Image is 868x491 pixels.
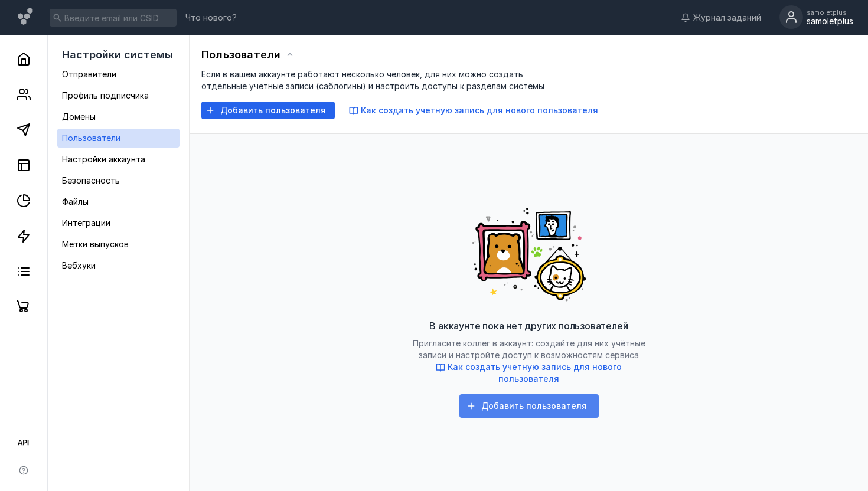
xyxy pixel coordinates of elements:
[411,338,647,385] span: Пригласите коллег в аккаунт: создайте для них учётные записи и настройте доступ к возможностям се...
[429,320,628,332] span: В аккаунте пока нет других пользователей
[180,14,243,22] a: Что нового?
[349,104,598,116] button: Как создать учетную запись для нового пользователя
[448,362,622,384] span: Как создать учетную запись для нового пользователя
[57,235,180,254] a: Метки выпусков
[62,112,96,122] span: Домены
[57,86,180,105] a: Профиль подписчика
[62,154,145,164] span: Настройки аккаунта
[62,90,149,100] span: Профиль подписчика
[361,105,598,115] span: Как создать учетную запись для нового пользователя
[693,12,761,24] span: Журнал заданий
[62,260,96,270] span: Вебхуки
[411,361,647,385] button: Как создать учетную запись для нового пользователя
[62,197,89,207] span: Файлы
[201,69,544,91] span: Если в вашем аккаунте работают несколько человек, для них можно создать отдельные учётные записи ...
[220,106,326,116] span: Добавить пользователя
[57,65,180,84] a: Отправители
[807,17,853,27] div: samoletplus
[62,175,120,185] span: Безопасность
[201,48,280,61] span: Пользователи
[50,9,177,27] input: Введите email или CSID
[57,171,180,190] a: Безопасность
[481,401,587,411] span: Добавить пользователя
[675,12,767,24] a: Журнал заданий
[57,129,180,148] a: Пользователи
[57,107,180,126] a: Домены
[807,9,853,16] div: samoletplus
[62,69,116,79] span: Отправители
[185,14,237,22] span: Что нового?
[62,218,110,228] span: Интеграции
[459,394,599,418] button: Добавить пользователя
[57,214,180,233] a: Интеграции
[57,192,180,211] a: Файлы
[201,102,335,119] button: Добавить пользователя
[57,256,180,275] a: Вебхуки
[62,239,129,249] span: Метки выпусков
[62,48,173,61] span: Настройки системы
[57,150,180,169] a: Настройки аккаунта
[62,133,120,143] span: Пользователи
